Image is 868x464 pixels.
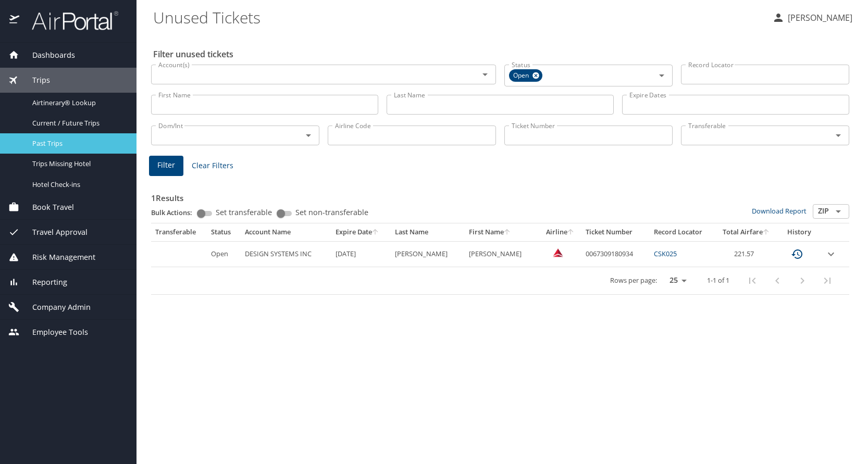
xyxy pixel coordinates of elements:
th: Expire Date [331,223,391,241]
th: Account Name [241,223,331,241]
a: CSK025 [654,249,677,258]
span: Book Travel [19,202,74,213]
button: Filter [149,156,183,176]
th: History [778,223,821,241]
img: icon-airportal.png [9,10,20,31]
td: 0067309180934 [581,241,650,267]
table: custom pagination table [151,223,849,295]
h2: Filter unused tickets [153,46,851,62]
h3: 1 Results [151,186,849,204]
th: Status [207,223,241,241]
div: Transferable [155,228,203,237]
button: Open [831,204,846,219]
span: Clear Filters [192,159,233,172]
th: Last Name [391,223,465,241]
p: Bulk Actions: [151,208,201,217]
a: Download Report [752,206,807,216]
span: Past Trips [32,139,124,148]
span: Set non-transferable [295,209,368,216]
th: Total Airfare [714,223,778,241]
button: sort [763,229,770,236]
td: Open [207,241,241,267]
span: Reporting [19,277,67,288]
button: [PERSON_NAME] [768,8,857,27]
button: Open [478,67,492,82]
span: Dashboards [19,49,75,61]
button: expand row [825,248,837,260]
th: Ticket Number [581,223,650,241]
button: Clear Filters [188,156,238,175]
span: Travel Approval [19,227,88,238]
th: Record Locator [650,223,714,241]
button: Open [654,68,669,83]
span: Risk Management [19,252,95,263]
button: Open [301,128,316,143]
span: Employee Tools [19,327,88,338]
span: Trips Missing Hotel [32,159,124,169]
p: [PERSON_NAME] [785,11,852,24]
button: sort [372,229,379,236]
span: Trips [19,74,50,86]
span: Set transferable [216,209,272,216]
span: Airtinerary® Lookup [32,98,124,108]
td: [PERSON_NAME] [391,241,465,267]
td: 221.57 [714,241,778,267]
th: First Name [465,223,539,241]
span: Filter [157,159,175,172]
th: Airline [539,223,581,241]
td: [PERSON_NAME] [465,241,539,267]
button: sort [504,229,511,236]
td: DESIGN SYSTEMS INC [241,241,331,267]
div: Open [509,69,542,82]
h1: Unused Tickets [153,1,764,33]
span: Hotel Check-ins [32,180,124,190]
span: Current / Future Trips [32,118,124,128]
img: Delta Airlines [553,247,563,258]
button: Open [831,128,846,143]
img: airportal-logo.png [20,10,118,31]
span: Company Admin [19,302,91,313]
select: rows per page [661,273,690,289]
p: 1-1 of 1 [707,277,729,284]
td: [DATE] [331,241,391,267]
button: sort [567,229,575,236]
p: Rows per page: [610,277,657,284]
span: Open [509,70,535,81]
